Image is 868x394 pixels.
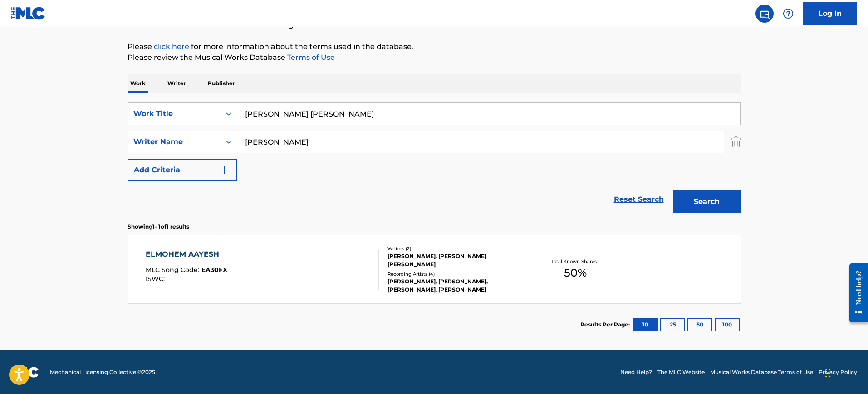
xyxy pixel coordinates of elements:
button: Search [673,190,741,213]
a: Musical Works Database Terms of Use [710,368,813,376]
div: [PERSON_NAME], [PERSON_NAME] [PERSON_NAME] [387,252,525,268]
img: 9d2ae6d4665cec9f34b9.svg [219,165,230,175]
a: Public Search [755,5,774,23]
img: Delete Criterion [731,131,741,153]
span: 50 % [564,265,587,281]
p: Writer [165,74,189,93]
button: 25 [660,318,685,331]
p: Results Per Page: [580,321,632,329]
a: Terms of Use [285,53,335,62]
a: ELMOHEM AAYESHMLC Song Code:EA30FXISWC:Writers (2)[PERSON_NAME], [PERSON_NAME] [PERSON_NAME]Recor... [128,235,741,303]
p: Work [128,74,148,93]
button: 100 [715,318,740,331]
iframe: Resource Center [843,257,868,330]
div: Writers ( 2 ) [387,245,525,252]
div: Drag [825,360,831,387]
div: Writer Name [133,136,215,147]
p: Total Known Shares: [551,258,600,265]
img: logo [11,367,39,378]
button: 10 [633,318,658,331]
p: Please review the Musical Works Database [128,52,741,63]
a: click here [154,42,189,51]
button: Add Criteria [128,159,237,181]
p: Please for more information about the terms used in the database. [128,41,741,52]
img: search [759,8,770,19]
span: Mechanical Licensing Collective © 2025 [50,368,155,376]
img: MLC Logo [11,7,46,20]
div: [PERSON_NAME], [PERSON_NAME], [PERSON_NAME], [PERSON_NAME] [387,277,525,294]
span: MLC Song Code : [146,266,201,274]
a: Privacy Policy [819,368,857,376]
img: help [783,8,794,19]
span: ISWC : [146,275,167,283]
span: EA30FX [201,266,227,274]
div: ELMOHEM AAYESH [146,249,227,260]
div: Work Title [133,108,215,119]
form: Search Form [128,102,741,218]
p: Showing 1 - 1 of 1 results [128,223,189,231]
p: Publisher [205,74,238,93]
button: 50 [687,318,712,331]
div: Help [779,5,797,23]
div: Recording Artists ( 4 ) [387,271,525,277]
iframe: Chat Widget [823,350,868,394]
a: Reset Search [609,190,668,209]
a: Log In [803,2,857,25]
a: Need Help? [620,368,652,376]
a: The MLC Website [657,368,705,376]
